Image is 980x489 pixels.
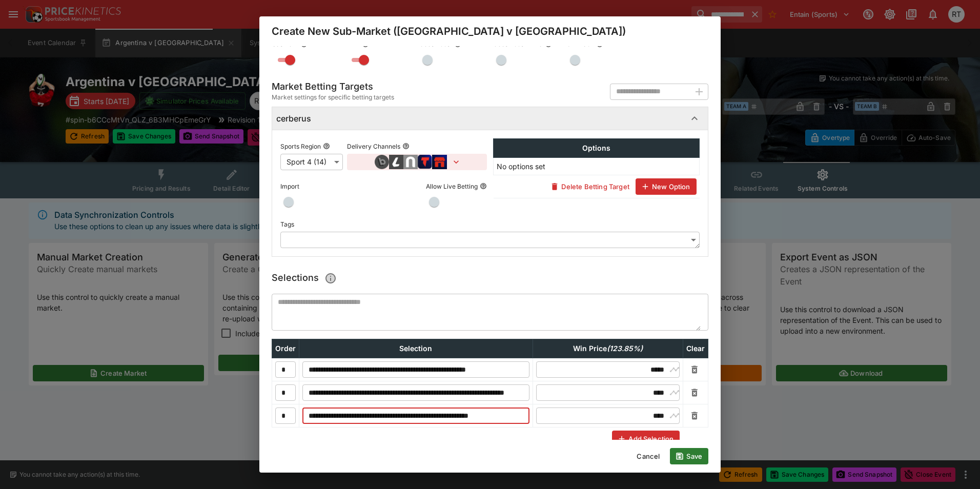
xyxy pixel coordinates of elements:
button: Sports Region [323,142,330,150]
em: ( 123.85 %) [607,344,643,353]
button: Cancel [630,448,666,464]
button: Delete Betting Target [545,178,635,195]
button: New Option [636,178,697,195]
img: brand [418,155,432,169]
span: Market settings for specific betting targets [272,92,394,103]
th: Win Price [533,339,683,358]
button: Allow Live Betting [480,182,487,190]
p: Import [280,182,299,191]
th: Order [272,339,299,358]
img: brand [432,155,447,169]
p: Tags [280,220,294,229]
th: Clear [683,339,708,358]
p: Sports Region [280,142,321,151]
th: Options [494,139,700,158]
td: No options set [494,158,700,175]
div: Create New Sub-Market ([GEOGRAPHIC_DATA] v [GEOGRAPHIC_DATA]) [259,16,721,46]
h5: Market Betting Targets [272,80,394,92]
div: Sport 4 (14) [280,154,343,170]
button: Save [670,448,708,464]
th: Selection [299,339,533,358]
p: Allow Live Betting [426,182,478,191]
img: brand [375,155,389,169]
img: brand [403,155,418,169]
button: Import [301,182,309,190]
button: Delivery Channels [402,142,410,150]
button: Paste/Type a csv of selections prices here. When typing, a selection will be created as you creat... [321,269,340,288]
h6: cerberus [276,113,311,124]
h5: Selections [272,269,340,288]
p: Delivery Channels [347,142,400,151]
button: Add Selection [612,431,680,447]
img: brand [389,155,403,169]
